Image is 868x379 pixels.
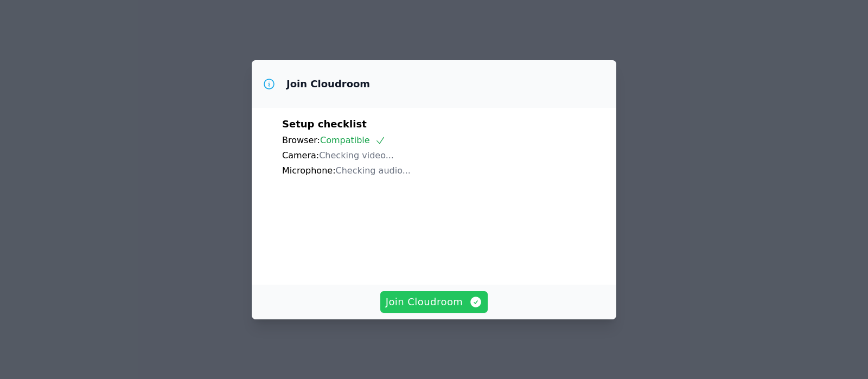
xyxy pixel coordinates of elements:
[319,150,394,160] span: Checking video...
[336,165,411,176] span: Checking audio...
[320,135,386,145] span: Compatible
[282,135,320,145] span: Browser:
[282,118,367,130] span: Setup checklist
[282,165,336,176] span: Microphone:
[386,294,483,310] span: Join Cloudroom
[282,150,319,160] span: Camera:
[380,291,488,313] button: Join Cloudroom
[286,78,370,91] h3: Join Cloudroom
